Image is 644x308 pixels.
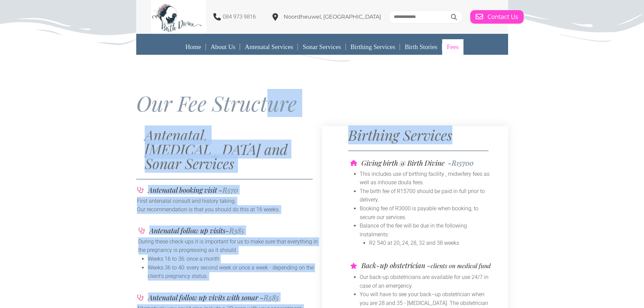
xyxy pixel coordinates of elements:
[223,13,256,21] p: 084 973 9816
[284,14,381,20] span: Noordheuwel, [GEOGRAPHIC_DATA]
[361,262,493,269] h4: Back-up obstetrician -
[138,237,320,255] p: During these check-ups it is important for us to make sure that everything in the pregnancy is pr...
[360,221,495,239] li: Balance of the fee will be due in the following instalments:
[369,239,495,247] li: R2 540 at 20, 24, 28, 32 and 38 weeks
[360,204,495,221] li: Booking fee of R3000 is payable when booking, to secure our services.
[452,158,474,167] span: R15700
[346,39,400,55] a: Birthing Services
[149,227,244,234] h4: Antenatal follow up visits-
[240,39,298,55] a: Antenatal Services
[148,186,238,193] h4: Antenatal booking visit -
[298,39,345,55] a: Sonar Services
[360,273,495,290] li: Our back-up obstetricians are available for use 24/7 in case of an emergency.
[229,226,244,235] span: R385
[136,89,297,117] span: Our Fee Structure
[206,39,240,55] a: About Us
[148,255,320,263] li: Weeks 16 to 36: once a month
[360,187,495,204] li: The birth fee of R15700 should be paid in full prior to delivery.
[360,170,495,187] li: This includes use of birthing facility , midwifery fees as well as inhouse doula fees.
[470,10,524,24] a: Contact Us
[431,262,491,270] span: clients on medical fund
[348,128,504,142] h2: Birthing Services
[181,39,206,55] a: Home
[487,13,518,21] span: Contact Us
[148,294,279,301] h4: Antenatal follow up vivits with sonar -
[361,159,474,166] h4: Giving birth @ Birth Divine -
[222,185,238,194] span: R570
[148,263,320,281] li: Weeks 36 to 40: every second week or once a week - depending on the client's pregnancy status.
[137,197,321,206] p: First antenatal consult and history taking.
[400,39,442,55] a: Birth Stories
[264,292,279,302] span: R585
[442,39,463,55] a: Fees
[137,205,321,214] p: Our recommendation is that you should do this at 16 weeks.
[145,128,322,170] h2: Antenatal, [MEDICAL_DATA] and Sonar Services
